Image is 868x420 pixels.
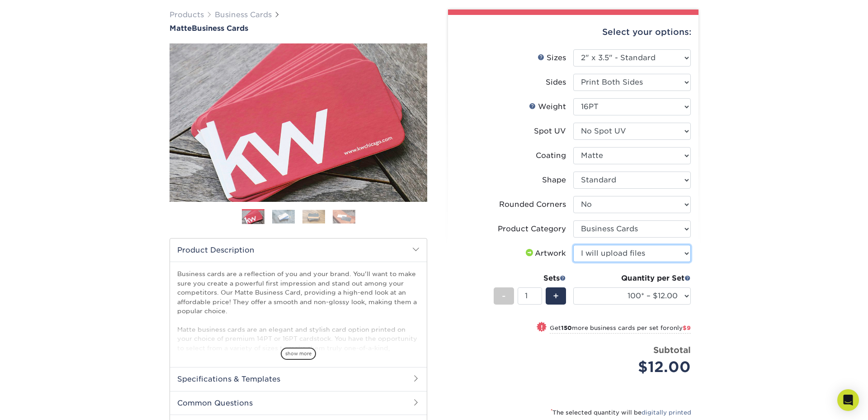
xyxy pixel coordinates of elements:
div: Select your options: [455,15,691,49]
div: Product Category [498,224,566,234]
img: Business Cards 02 [272,210,295,224]
span: + [553,289,559,303]
h2: Product Description [170,239,427,262]
div: $12.00 [580,356,691,378]
div: Sizes [538,52,566,63]
span: - [502,289,506,303]
span: $9 [683,325,691,331]
img: Business Cards 04 [333,210,355,224]
a: digitally printed [642,409,691,416]
span: only [670,325,691,331]
div: Sides [546,77,566,88]
div: Quantity per Set [573,273,691,284]
strong: 150 [561,325,572,331]
a: MatteBusiness Cards [170,24,427,33]
img: Business Cards 01 [242,206,264,229]
div: Open Intercom Messenger [837,389,859,411]
span: Matte [170,24,192,33]
div: Shape [542,175,566,186]
div: Weight [529,101,566,112]
div: Artwork [524,248,566,259]
div: Sets [494,273,566,284]
strong: Subtotal [653,345,691,355]
div: Rounded Corners [499,199,566,210]
span: show more [281,348,316,360]
h1: Business Cards [170,24,427,33]
span: ! [541,323,543,332]
div: Spot UV [534,126,566,137]
small: Get more business cards per set for [550,325,691,334]
h2: Specifications & Templates [170,367,427,391]
p: Business cards are a reflection of you and your brand. You'll want to make sure you create a powe... [177,269,420,398]
a: Business Cards [215,10,272,19]
a: Products [170,10,204,19]
small: The selected quantity will be [551,409,691,416]
h2: Common Questions [170,391,427,415]
img: Business Cards 03 [302,210,325,224]
div: Coating [536,150,566,161]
